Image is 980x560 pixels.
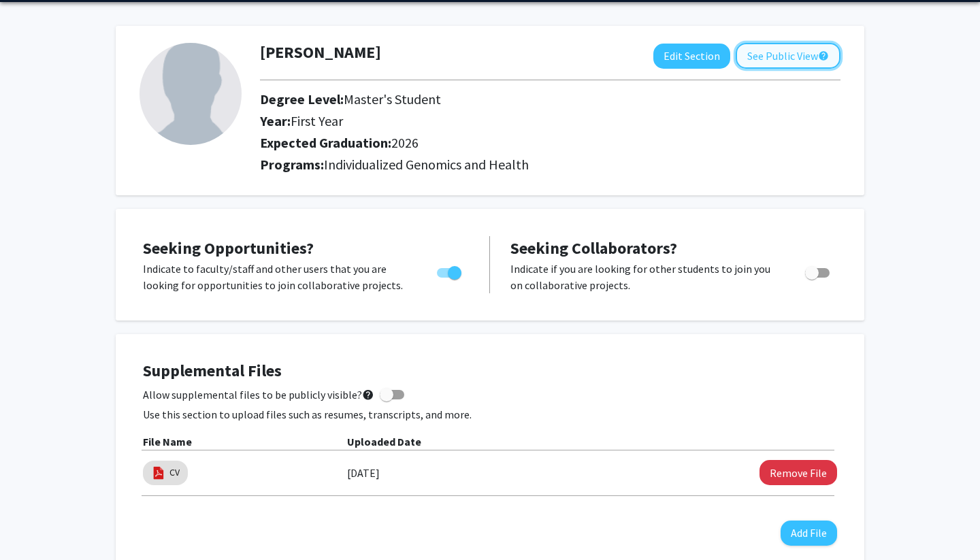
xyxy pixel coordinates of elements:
[736,43,840,69] button: See Public View
[260,91,723,108] h2: Degree Level:
[391,134,419,151] span: 2026
[143,237,314,259] span: Seeking Opportunities?
[759,460,837,485] button: Remove CV File
[781,521,837,546] button: Add File
[324,156,529,173] span: Individualized Genomics and Health
[143,386,374,403] span: Allow supplemental files to be publicly visible?
[151,465,166,480] img: pdf_icon.png
[347,461,380,484] label: [DATE]
[140,43,242,145] img: Profile Picture
[260,113,723,129] h2: Year:
[260,135,723,151] h2: Expected Graduation:
[143,435,192,448] b: File Name
[143,361,837,381] h4: Supplemental Files
[362,386,374,403] mat-icon: help
[291,112,343,129] span: First Year
[344,90,441,108] span: Master's Student
[431,261,469,281] div: Toggle
[510,261,779,293] p: Indicate if you are looking for other students to join you on collaborative projects.
[347,435,421,448] b: Uploaded Date
[143,406,837,423] p: Use this section to upload files such as resumes, transcripts, and more.
[800,261,837,281] div: Toggle
[260,43,381,63] h1: [PERSON_NAME]
[169,465,180,480] a: CV
[510,237,677,259] span: Seeking Collaborators?
[653,44,730,69] button: Edit Section
[818,48,829,64] mat-icon: help
[143,261,411,293] p: Indicate to faculty/staff and other users that you are looking for opportunities to join collabor...
[260,157,840,173] h2: Programs:
[10,499,58,550] iframe: Chat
